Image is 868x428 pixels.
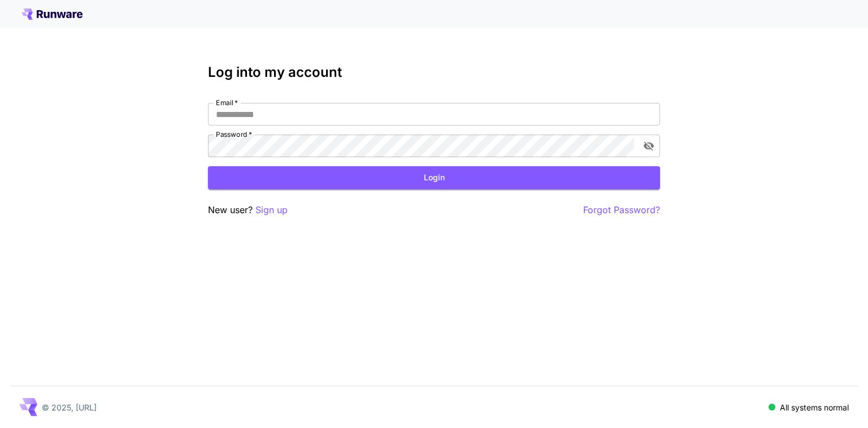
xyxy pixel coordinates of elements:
[208,64,660,80] h3: Log into my account
[208,166,660,189] button: Login
[780,401,849,413] p: All systems normal
[216,129,252,139] label: Password
[42,401,97,413] p: © 2025, [URL]
[255,203,288,217] button: Sign up
[639,136,659,156] button: toggle password visibility
[216,98,238,107] label: Email
[208,203,288,217] p: New user?
[583,203,660,217] button: Forgot Password?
